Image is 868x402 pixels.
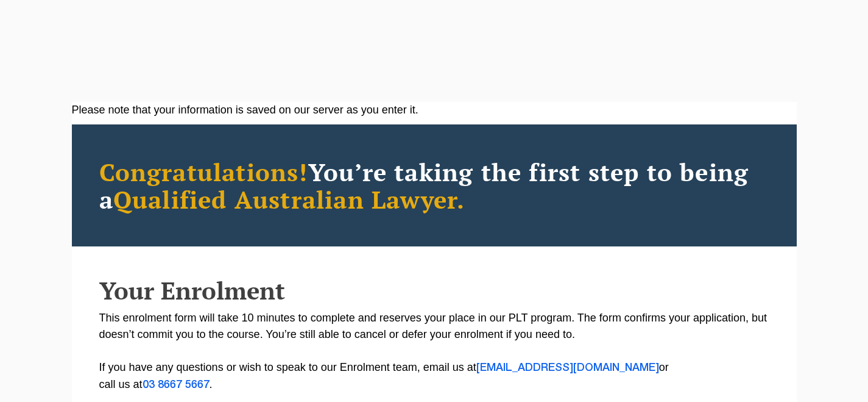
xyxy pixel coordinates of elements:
[99,158,769,213] h2: You’re taking the first step to being a
[113,183,465,215] span: Qualified Australian Lawyer.
[99,277,769,304] h2: Your Enrolment
[143,380,210,390] a: 03 8667 5667
[72,102,797,118] div: Please note that your information is saved on our server as you enter it.
[99,310,769,393] p: This enrolment form will take 10 minutes to complete and reserves your place in our PLT program. ...
[99,156,308,188] span: Congratulations!
[476,363,659,373] a: [EMAIL_ADDRESS][DOMAIN_NAME]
